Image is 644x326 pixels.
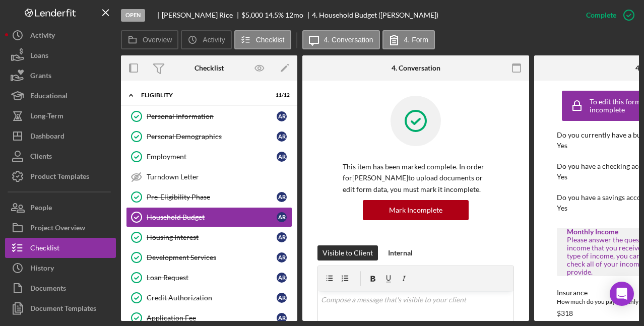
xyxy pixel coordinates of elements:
[383,245,418,260] button: Internal
[30,238,59,260] div: Checklist
[126,247,292,268] a: Development ServicesAR
[576,5,639,25] button: Complete
[363,200,469,220] button: Mark Incomplete
[277,273,287,283] div: A R
[147,314,277,322] div: Application Fee
[181,30,231,49] button: Activity
[5,45,116,66] button: Loans
[30,146,52,169] div: Clients
[5,25,116,45] button: Activity
[277,212,287,222] div: A R
[147,233,277,241] div: Housing Interest
[5,198,116,218] button: People
[388,245,413,260] div: Internal
[143,36,172,44] label: Overview
[241,11,263,19] span: $5,000
[234,30,291,49] button: Checklist
[317,245,378,260] button: Visible to Client
[285,11,303,19] div: 12 mo
[404,36,428,44] label: 4. Form
[312,11,438,19] div: 4. Household Budget ([PERSON_NAME])
[5,258,116,278] button: History
[5,278,116,298] button: Documents
[277,293,287,303] div: A R
[30,198,52,220] div: People
[5,238,116,258] button: Checklist
[5,86,116,106] button: Educational
[5,298,116,318] button: Document Templates
[557,309,573,317] div: $318
[30,278,66,301] div: Documents
[272,92,290,98] div: 11 / 12
[557,142,567,150] div: Yes
[30,86,68,108] div: Educational
[277,192,287,202] div: A R
[30,218,85,240] div: Project Overview
[265,11,284,19] div: 14.5 %
[5,66,116,86] button: Grants
[5,106,116,126] button: Long-Term
[30,258,54,281] div: History
[126,227,292,247] a: Housing InterestAR
[5,218,116,238] button: Project Overview
[256,36,285,44] label: Checklist
[195,64,224,72] div: Checklist
[126,147,292,167] a: EmploymentAR
[30,166,89,189] div: Product Templates
[147,274,277,282] div: Loan Request
[203,36,225,44] label: Activity
[147,294,277,302] div: Credit Authorization
[126,187,292,207] a: Pre-Eligibility PhaseAR
[147,133,277,141] div: Personal Demographics
[126,126,292,147] a: Personal DemographicsAR
[5,166,116,186] button: Product Templates
[277,232,287,242] div: A R
[126,268,292,288] a: Loan RequestAR
[147,193,277,201] div: Pre-Eligibility Phase
[147,112,277,120] div: Personal Information
[323,245,373,260] div: Visible to Client
[147,173,292,181] div: Turndown Letter
[30,298,96,321] div: Document Templates
[126,106,292,126] a: Personal InformationAR
[382,30,435,49] button: 4. Form
[277,252,287,263] div: A R
[389,200,442,220] div: Mark Incomplete
[121,30,178,49] button: Overview
[557,173,567,181] div: Yes
[141,92,265,98] div: Eligiblity
[586,5,616,25] div: Complete
[324,36,373,44] label: 4. Conversation
[277,313,287,323] div: A R
[30,106,63,128] div: Long-Term
[610,282,634,306] div: Open Intercom Messenger
[126,167,292,187] a: Turndown Letter
[343,161,489,195] p: This item has been marked complete. In order for [PERSON_NAME] to upload documents or edit form d...
[121,9,145,22] div: Open
[30,126,65,149] div: Dashboard
[162,11,241,19] div: [PERSON_NAME] Rice
[5,126,116,146] button: Dashboard
[557,204,567,212] div: Yes
[30,45,48,68] div: Loans
[30,25,55,48] div: Activity
[126,207,292,227] a: Household BudgetAR
[147,153,277,161] div: Employment
[302,30,380,49] button: 4. Conversation
[126,288,292,308] a: Credit AuthorizationAR
[5,146,116,166] a: Clients
[30,66,51,88] div: Grants
[147,213,277,221] div: Household Budget
[147,253,277,262] div: Development Services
